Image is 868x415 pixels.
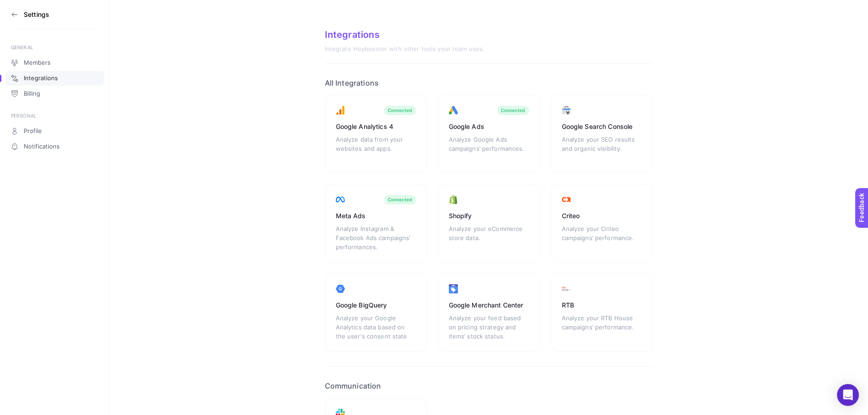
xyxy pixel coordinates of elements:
div: Analyze Instagram & Facebook Ads campaigns’ performances. [336,224,416,251]
div: Shopify [449,211,529,220]
a: Integrations [5,71,104,86]
div: GENERAL [11,44,98,51]
h3: Settings [24,11,49,18]
span: Profile [24,128,42,135]
div: Connected [388,108,412,113]
span: Notifications [24,143,60,150]
div: Connected [388,197,412,202]
div: Analyze your feed based on pricing strategy and items’ stock status. [449,313,529,341]
span: Members [24,59,51,67]
div: Analyze your Criteo campaigns’ performance. [562,224,642,251]
a: Notifications [5,139,104,154]
div: Analyze your Google Analytics data based on the user's consent state [336,313,416,341]
div: Google Analytics 4 [336,122,416,131]
div: Analyze your eCommerce store data. [449,224,529,251]
span: Feedback [5,3,35,10]
div: Analyze your SEO results and organic visibility. [562,135,642,162]
a: Billing [5,87,104,101]
div: Google BigQuery [336,301,416,310]
h2: Communication [325,381,653,390]
div: Integrate Heybooster with other tools your team uses. [325,46,653,53]
a: Members [5,56,104,70]
div: PERSONAL [11,112,98,119]
div: Criteo [562,211,642,220]
div: Open Intercom Messenger [837,384,859,406]
div: Google Search Console [562,122,642,131]
div: Analyze your RTB House campaigns’ performance. [562,313,642,341]
div: RTB [562,301,642,310]
div: Integrations [325,29,653,40]
span: Billing [24,90,40,97]
div: Connected [501,108,525,113]
a: Profile [5,124,104,138]
div: Analyze Google Ads campaigns’ performances. [449,135,529,162]
div: Analyze data from your websites and apps. [336,135,416,162]
div: Meta Ads [336,211,416,220]
h2: All Integrations [325,78,653,87]
div: Google Merchant Center [449,301,529,310]
span: Integrations [24,75,58,82]
div: Google Ads [449,122,529,131]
